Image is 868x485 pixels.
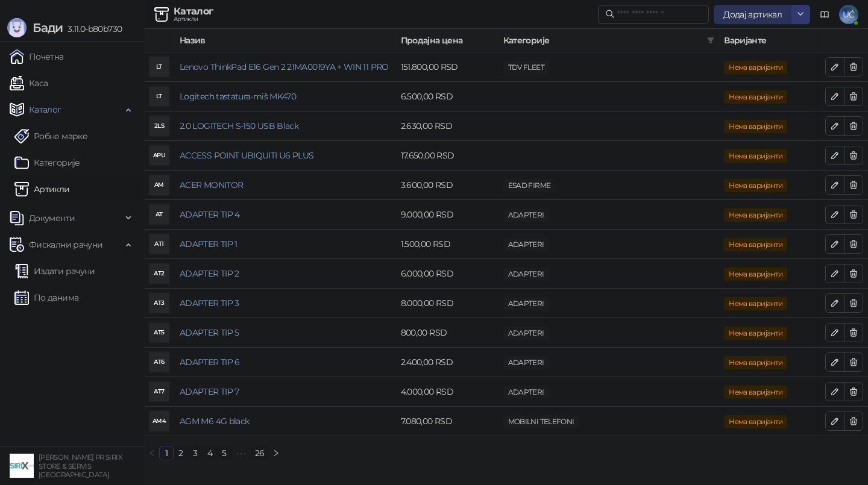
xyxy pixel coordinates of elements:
[180,357,240,368] a: ADAPTER TIP 6
[148,449,156,457] span: left
[180,120,298,131] a: 2.0 LOGITECH S-150 USB Black
[14,182,29,196] img: Artikli
[180,386,239,397] a: ADAPTER TIP 7
[175,230,396,259] td: ADAPTER TIP 1
[174,446,188,460] li: 2
[149,87,169,106] div: LT
[503,238,549,251] span: ADAPTERI
[724,120,787,133] span: Нема варијанти
[10,454,34,478] img: 64x64-companyLogo-cb9a1907-c9b0-4601-bb5e-5084e694c383.png
[503,297,549,310] span: ADAPTERI
[724,268,787,281] span: Нема варијанти
[723,9,782,20] span: Додај артикал
[39,453,122,479] small: [PERSON_NAME] PR SIRIX STORE & SERVIS [GEOGRAPHIC_DATA]
[724,208,787,222] span: Нема варијанти
[705,31,717,49] span: filter
[149,293,169,313] div: AT3
[175,52,396,82] td: Lenovo ThinkPad E16 Gen 2 21MA0019YA + WIN 11 PRO
[180,150,313,161] a: ACCESS POINT UBIQUITI U6 PLUS
[175,377,396,407] td: ADAPTER TIP 7
[503,61,549,74] span: TDV FLEET
[174,7,213,16] div: Каталог
[29,233,102,257] span: Фискални рачуни
[396,230,498,259] td: 1.500,00 RSD
[149,116,169,136] div: 2LS
[714,5,791,24] button: Додај артикал
[175,200,396,230] td: ADAPTER TIP 4
[272,449,280,457] span: right
[203,446,216,460] a: 4
[180,209,240,220] a: ADAPTER TIP 4
[231,446,251,460] span: •••
[174,446,187,460] a: 2
[724,149,787,163] span: Нема варијанти
[63,23,122,34] span: 3.11.0-b80b730
[396,348,498,377] td: 2.400,00 RSD
[175,29,396,52] th: Назив
[14,259,95,283] a: Издати рачуни
[503,356,549,369] span: ADAPTERI
[149,57,169,77] div: LT
[396,259,498,289] td: 6.000,00 RSD
[10,71,48,95] a: Каса
[203,446,217,460] li: 4
[29,206,75,230] span: Документи
[14,177,70,201] a: ArtikliАртикли
[724,61,787,74] span: Нема варијанти
[145,446,159,460] li: Претходна страна
[180,327,239,338] a: ADAPTER TIP 5
[149,382,169,401] div: AT7
[396,318,498,348] td: 800,00 RSD
[175,259,396,289] td: ADAPTER TIP 2
[175,171,396,200] td: ACER MONITOR
[149,411,169,431] div: AM4
[503,327,549,340] span: ADAPTERI
[29,98,61,122] span: Каталог
[724,297,787,310] span: Нема варијанти
[149,205,169,224] div: AT
[724,179,787,192] span: Нема варијанти
[396,377,498,407] td: 4.000,00 RSD
[7,18,27,37] img: Logo
[396,407,498,436] td: 7.080,00 RSD
[188,446,203,460] li: 3
[10,45,64,69] a: Почетна
[396,82,498,111] td: 6.500,00 RSD
[159,446,174,460] li: 1
[149,175,169,195] div: AM
[175,318,396,348] td: ADAPTER TIP 5
[503,386,549,399] span: ADAPTERI
[14,124,87,148] a: Робне марке
[251,446,268,460] a: 26
[180,268,239,279] a: ADAPTER TIP 2
[724,415,787,428] span: Нема варијанти
[145,446,159,460] button: left
[503,179,556,192] span: ESAD FIRME
[160,446,173,460] a: 1
[707,37,714,44] span: filter
[396,111,498,141] td: 2.630,00 RSD
[149,146,169,165] div: APU
[724,356,787,369] span: Нема варијанти
[175,289,396,318] td: ADAPTER TIP 3
[396,171,498,200] td: 3.600,00 RSD
[396,141,498,171] td: 17.650,00 RSD
[175,141,396,171] td: ACCESS POINT UBIQUITI U6 PLUS
[33,20,63,35] span: Бади
[175,82,396,111] td: Logitech tastatura-miš MK470
[724,327,787,340] span: Нема варијанти
[396,52,498,82] td: 151.800,00 RSD
[217,446,231,460] li: 5
[180,91,296,102] a: Logitech tastatura-miš MK470
[269,446,283,460] li: Следећа страна
[503,268,549,281] span: ADAPTERI
[724,90,787,104] span: Нема варијанти
[149,323,169,342] div: AT5
[14,151,80,175] a: Категорије
[396,289,498,318] td: 8.000,00 RSD
[839,5,858,24] span: UĆ
[175,407,396,436] td: AGM M6 4G black
[174,16,213,22] div: Артикли
[396,200,498,230] td: 9.000,00 RSD
[180,298,239,308] a: ADAPTER TIP 3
